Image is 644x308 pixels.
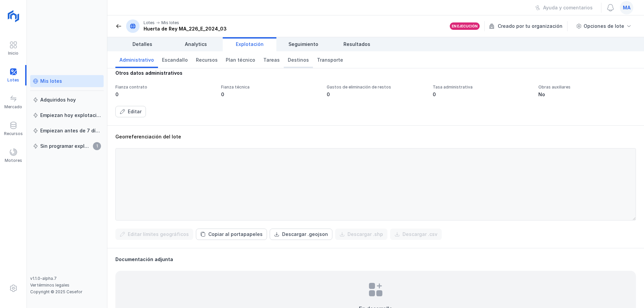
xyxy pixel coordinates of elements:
img: logoRight.svg [5,8,22,24]
span: Tareas [263,57,280,63]
div: Editar [128,108,142,115]
div: En ejecución [452,24,478,28]
button: Ayuda y comentarios [531,2,597,13]
a: Tareas [259,51,284,68]
div: Empiezan hoy explotación [40,112,101,119]
a: Resultados [330,37,384,51]
div: Inicio [8,51,18,56]
div: Fianza técnica [221,84,319,90]
a: Mis lotes [30,75,104,87]
div: Motores [5,158,22,163]
a: Ver términos legales [30,283,69,288]
span: ma [623,4,631,11]
span: Plan técnico [226,57,255,63]
span: Transporte [317,57,343,63]
a: Sin programar explotación1 [30,140,104,152]
div: Mis lotes [40,78,62,84]
div: 0 [115,91,213,98]
div: Georreferenciación del lote [115,133,636,140]
a: Plan técnico [222,51,259,68]
div: Lotes [144,20,155,25]
div: 0 [327,91,424,98]
span: Analytics [185,41,207,48]
div: Opciones de lote [584,23,624,29]
div: Fianza contrato [115,84,213,90]
a: Administrativo [115,51,158,68]
span: 1 [93,142,101,150]
span: Detalles [132,41,152,48]
button: Editar [115,106,146,117]
div: 0 [433,91,530,98]
div: Obras auxiliares [538,84,636,90]
a: Detalles [115,37,169,51]
div: Copiar al portapapeles [208,231,263,238]
a: Empiezan antes de 7 días [30,125,104,137]
div: Otros datos administrativos [115,70,636,76]
button: Copiar al portapapeles [196,229,267,240]
span: Destinos [288,57,309,63]
a: Escandallo [158,51,192,68]
div: Empiezan antes de 7 días [40,127,101,134]
div: Tasa administrativa [433,84,530,90]
span: Seguimiento [288,41,318,48]
div: Descargar .geojson [282,231,328,238]
div: 0 [221,91,319,98]
div: Creado por tu organización [489,21,569,31]
div: Adquiridos hoy [40,97,76,103]
div: v1.1.0-alpha.7 [30,276,104,281]
div: Recursos [4,131,23,136]
div: Mercado [4,104,22,110]
span: Escandallo [162,57,188,63]
div: Mis lotes [161,20,179,25]
a: Transporte [313,51,347,68]
a: Explotación [223,37,276,51]
a: Analytics [169,37,223,51]
span: Administrativo [119,57,154,63]
div: Copyright © 2025 Cesefor [30,289,104,295]
div: Documentación adjunta [115,256,636,263]
a: Seguimiento [276,37,330,51]
div: No [538,91,636,98]
span: Explotación [236,41,264,48]
button: Descargar .geojson [270,229,332,240]
a: Adquiridos hoy [30,94,104,106]
div: Gastos de eliminación de restos [327,84,424,90]
span: Resultados [343,41,370,48]
div: Ayuda y comentarios [543,4,593,11]
a: Empiezan hoy explotación [30,109,104,121]
div: Huerta de Rey MA_226_E_2024_03 [144,25,227,32]
span: Recursos [196,57,218,63]
a: Destinos [284,51,313,68]
a: Recursos [192,51,222,68]
div: Sin programar explotación [40,143,91,149]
